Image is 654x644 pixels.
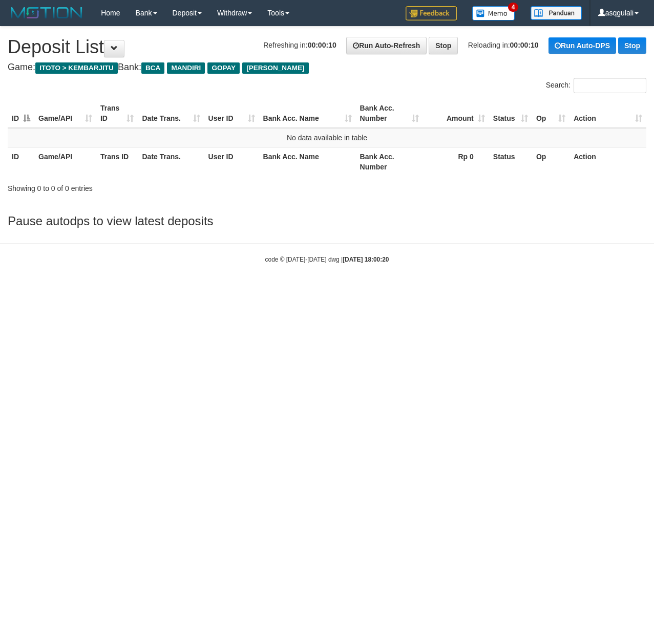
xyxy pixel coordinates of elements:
th: Trans ID [96,147,138,176]
span: ITOTO > KEMBARJITU [35,62,118,74]
th: ID: activate to sort column descending [8,99,34,128]
th: ID [8,147,34,176]
h1: Deposit List [8,37,646,57]
th: User ID: activate to sort column ascending [204,99,259,128]
th: Game/API: activate to sort column ascending [34,99,96,128]
a: Run Auto-DPS [548,37,616,54]
h4: Game: Bank: [8,62,646,73]
strong: [DATE] 18:00:20 [343,256,389,263]
th: Amount: activate to sort column ascending [423,99,489,128]
span: BCA [141,62,164,74]
input: Search: [574,78,646,93]
th: Trans ID: activate to sort column ascending [96,99,138,128]
th: Date Trans. [138,147,204,176]
img: Feedback.jpg [406,6,457,20]
th: Bank Acc. Number [356,147,423,176]
span: GOPAY [207,62,240,74]
img: Button%20Memo.svg [472,6,515,20]
img: panduan.png [531,6,582,20]
h3: Pause autodps to view latest deposits [8,214,646,228]
th: Status: activate to sort column ascending [489,99,532,128]
strong: 00:00:10 [308,41,336,49]
span: 4 [508,3,519,12]
span: [PERSON_NAME] [242,62,308,74]
th: Game/API [34,147,96,176]
a: Stop [618,37,646,54]
th: Action: activate to sort column ascending [569,99,646,128]
span: Reloading in: [468,41,539,49]
th: Rp 0 [423,147,489,176]
th: Action [569,147,646,176]
td: No data available in table [8,128,646,147]
a: Stop [429,37,458,54]
small: code © [DATE]-[DATE] dwg | [265,256,389,263]
label: Search: [546,78,646,93]
th: Op: activate to sort column ascending [532,99,569,128]
strong: 00:00:10 [510,41,539,49]
span: MANDIRI [167,62,205,74]
th: Date Trans.: activate to sort column ascending [138,99,204,128]
a: Run Auto-Refresh [346,37,427,54]
th: Bank Acc. Name [259,147,356,176]
th: Bank Acc. Name: activate to sort column ascending [259,99,356,128]
th: Status [489,147,532,176]
div: Showing 0 to 0 of 0 entries [8,179,265,194]
th: Bank Acc. Number: activate to sort column ascending [356,99,423,128]
img: MOTION_logo.png [8,5,86,20]
span: Refreshing in: [263,41,336,49]
th: User ID [204,147,259,176]
th: Op [532,147,569,176]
